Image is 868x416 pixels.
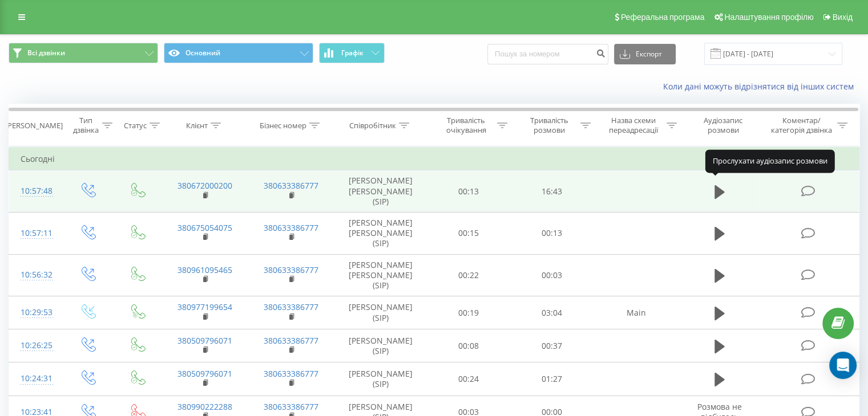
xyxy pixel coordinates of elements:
[264,301,318,312] a: 380633386777
[21,368,51,390] div: 10:24:31
[177,264,232,275] a: 380961095465
[5,121,63,130] div: [PERSON_NAME]
[334,296,427,329] td: [PERSON_NAME] (SIP)
[690,116,757,135] div: Аудіозапис розмови
[604,116,664,135] div: Назва схеми переадресації
[427,212,510,254] td: 00:15
[510,329,593,362] td: 00:37
[724,13,813,22] span: Налаштування профілю
[264,401,318,412] a: 380633386777
[663,81,859,92] a: Коли дані можуть відрізнятися вiд інших систем
[349,121,396,130] div: Співробітник
[264,222,318,233] a: 380633386777
[614,44,676,64] button: Експорт
[334,362,427,395] td: [PERSON_NAME] (SIP)
[829,352,857,379] div: Open Intercom Messenger
[21,222,51,244] div: 10:57:11
[334,329,427,362] td: [PERSON_NAME] (SIP)
[427,296,510,329] td: 00:19
[264,180,318,191] a: 380633386777
[427,170,510,213] td: 00:13
[427,329,510,362] td: 00:08
[177,222,232,233] a: 380675054075
[260,121,306,130] div: Бізнес номер
[593,296,679,329] td: Main
[164,43,313,63] button: Основний
[264,335,318,346] a: 380633386777
[833,13,853,22] span: Вихід
[264,264,318,275] a: 380633386777
[21,264,51,286] div: 10:56:32
[341,49,364,57] span: Графік
[27,48,65,58] span: Всі дзвінки
[438,116,495,135] div: Тривалість очікування
[177,301,232,312] a: 380977199654
[9,43,158,63] button: Всі дзвінки
[177,401,232,412] a: 380990222288
[487,44,608,64] input: Пошук за номером
[510,212,593,254] td: 00:13
[124,121,147,130] div: Статус
[621,13,705,22] span: Реферальна програма
[264,368,318,379] a: 380633386777
[21,301,51,324] div: 10:29:53
[705,150,835,173] div: Прослухати аудіозапис розмови
[9,148,859,170] td: Сьогодні
[427,254,510,296] td: 00:22
[177,180,232,191] a: 380672000200
[334,212,427,254] td: [PERSON_NAME] [PERSON_NAME] (SIP)
[186,121,208,130] div: Клієнт
[768,116,834,135] div: Коментар/категорія дзвінка
[72,116,99,135] div: Тип дзвінка
[427,362,510,395] td: 00:24
[334,254,427,296] td: [PERSON_NAME] [PERSON_NAME] (SIP)
[510,296,593,329] td: 03:04
[510,254,593,296] td: 00:03
[520,116,578,135] div: Тривалість розмови
[21,335,51,357] div: 10:26:25
[177,368,232,379] a: 380509796071
[319,43,385,63] button: Графік
[334,170,427,213] td: [PERSON_NAME] [PERSON_NAME] (SIP)
[510,362,593,395] td: 01:27
[21,180,51,202] div: 10:57:48
[510,170,593,213] td: 16:43
[177,335,232,346] a: 380509796071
